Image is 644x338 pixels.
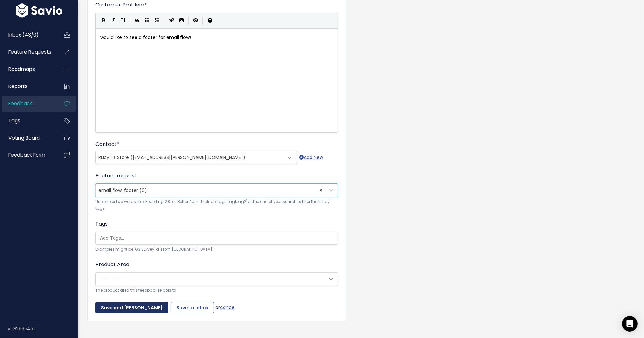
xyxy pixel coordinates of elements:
[95,246,338,253] small: Examples might be 'Q3 Survey' or 'From [GEOGRAPHIC_DATA]'
[99,16,109,26] button: Bold
[8,134,40,141] span: Voting Board
[8,117,20,124] span: Tags
[177,16,186,26] button: Import an image
[95,172,136,180] label: Feature request
[8,31,38,38] span: Inbox (43/0)
[2,62,54,77] a: Roadmaps
[109,16,118,26] button: Italic
[118,16,128,26] button: Heading
[95,1,147,9] label: Customer Problem
[171,302,214,314] input: Save to Inbox
[100,34,192,40] span: would like to see a footer for email flows
[2,45,54,60] a: Feature Requests
[220,304,235,310] a: cancel
[142,16,152,26] button: Generic List
[98,154,245,161] span: Ruby L's Store ([EMAIL_ADDRESS][PERSON_NAME][DOMAIN_NAME])
[95,287,338,294] small: The product area this feedback relates to
[191,16,201,26] button: Toggle Preview
[166,16,177,26] button: Create Link
[95,151,297,164] span: Ruby L&#x27;s Store (ruby.lightbourn@stanwith.me)
[8,66,35,73] span: Roadmaps
[98,187,147,194] span: email flow: footer (0)
[2,113,54,128] a: Tags
[98,276,122,282] span: ---------
[622,316,638,332] div: Open Intercom Messenger
[95,261,129,268] label: Product Area
[8,49,51,55] span: Feature Requests
[8,100,32,107] span: Feedback
[8,152,45,158] span: Feedback form
[95,1,338,313] form: or
[97,235,344,242] input: Add Tags...
[95,220,108,228] label: Tags
[2,148,54,163] a: Feedback form
[205,16,215,26] button: Markdown Guide
[96,151,284,164] span: Ruby L&#x27;s Store (ruby.lightbourn@stanwith.me)
[300,153,323,162] a: Add New
[2,79,54,94] a: Reports
[130,17,131,25] i: |
[8,320,78,337] div: v.f8293e4a1
[8,83,27,90] span: Reports
[152,16,162,26] button: Numbered List
[95,141,119,148] label: Contact
[202,17,203,25] i: |
[95,302,168,314] input: Save and [PERSON_NAME]
[133,16,142,26] button: Quote
[319,184,322,197] span: ×
[95,198,338,212] small: Use one or two words, like 'Reporting 2.0' or 'Better Auth'. Include 'tags:tag1,tag2' at the end ...
[2,96,54,111] a: Feedback
[2,28,54,42] a: Inbox (43/0)
[164,17,164,25] i: |
[188,17,189,25] i: |
[14,3,64,18] img: logo-white.9d6f32f41409.svg
[2,130,54,145] a: Voting Board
